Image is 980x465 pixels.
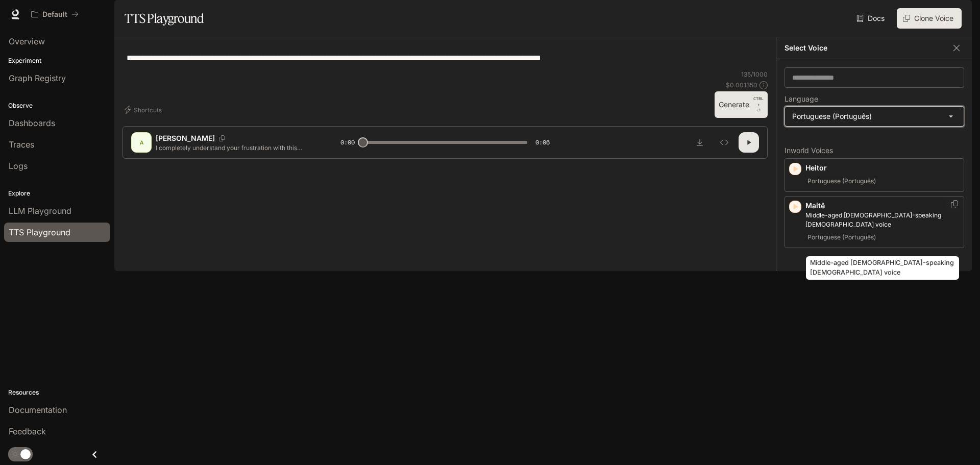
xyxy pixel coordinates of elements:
p: Middle-aged Portuguese-speaking female voice [805,211,960,229]
button: Download audio [690,132,710,153]
button: Inspect [714,132,734,153]
p: Default [42,10,67,19]
p: Heitor [805,163,960,173]
span: Portuguese (Português) [805,175,878,187]
span: 0:06 [535,137,550,148]
div: Middle-aged [DEMOGRAPHIC_DATA]-speaking [DEMOGRAPHIC_DATA] voice [806,256,959,280]
button: Shortcuts [122,102,166,118]
p: [PERSON_NAME] [156,133,215,143]
button: Copy Voice ID [949,200,960,208]
button: Copy Voice ID [215,135,229,141]
div: Portuguese (Português) [785,107,964,126]
button: GenerateCTRL +⏎ [715,91,768,118]
span: Portuguese (Português) [805,231,878,243]
p: ⏎ [753,95,764,114]
button: All workspaces [27,4,83,25]
button: Clone Voice [897,8,962,29]
p: Language [785,95,818,103]
p: 135 / 1000 [741,70,768,79]
p: $ 0.001350 [726,81,757,89]
p: I completely understand your frustration with this situation. Let me look into your account detai... [156,143,316,152]
span: 0:00 [340,137,355,148]
p: Maitê [805,201,960,211]
a: Docs [854,8,889,29]
div: A [133,134,150,151]
h1: TTS Playground [125,8,204,29]
p: CTRL + [753,95,764,108]
p: Inworld Voices [785,147,964,154]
